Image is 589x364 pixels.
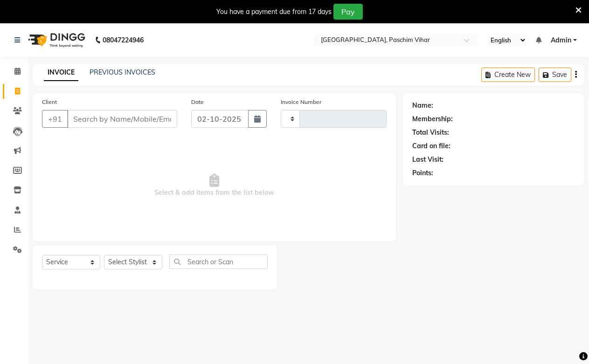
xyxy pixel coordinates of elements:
[539,68,571,82] button: Save
[412,155,443,165] div: Last Visit:
[281,98,321,106] label: Invoice Number
[412,168,433,178] div: Points:
[216,7,332,17] div: You have a payment due from 17 days
[412,114,453,124] div: Membership:
[169,254,268,269] input: Search or Scan
[412,141,450,151] div: Card on file:
[551,35,571,45] span: Admin
[44,64,78,81] a: INVOICE
[42,139,387,232] span: Select & add items from the list below
[24,27,88,53] img: logo
[481,68,535,82] button: Create New
[42,110,68,128] button: +91
[333,4,363,20] button: Pay
[103,27,144,53] b: 08047224946
[67,110,177,128] input: Search by Name/Mobile/Email/Code
[191,98,204,106] label: Date
[412,101,433,110] div: Name:
[90,68,155,76] a: PREVIOUS INVOICES
[412,128,449,137] div: Total Visits:
[42,98,57,106] label: Client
